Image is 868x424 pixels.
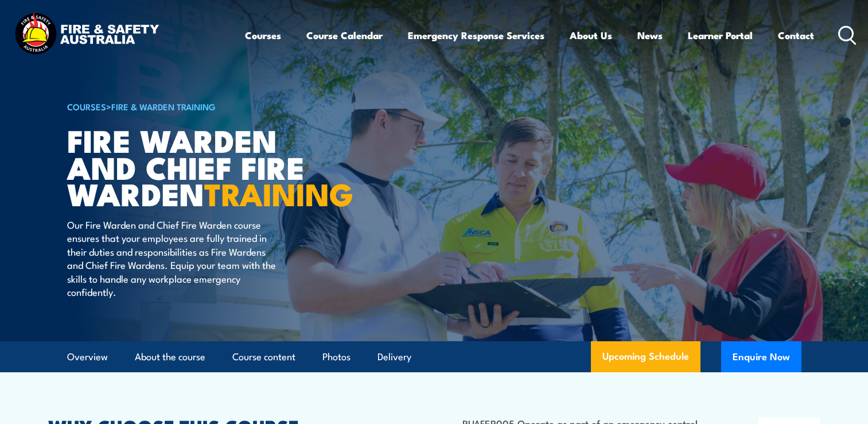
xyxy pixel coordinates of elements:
[67,100,106,113] a: COURSES
[322,342,351,372] a: Photos
[67,99,351,113] h6: >
[204,169,353,217] strong: TRAINING
[408,20,544,51] a: Emergency Response Services
[135,342,205,372] a: About the course
[232,342,295,372] a: Course content
[67,126,351,207] h1: Fire Warden and Chief Fire Warden
[778,20,814,51] a: Contact
[637,20,663,51] a: News
[111,100,216,113] a: Fire & Warden Training
[591,341,700,372] a: Upcoming Schedule
[688,20,753,51] a: Learner Portal
[245,20,281,51] a: Courses
[67,218,277,298] p: Our Fire Warden and Chief Fire Warden course ensures that your employees are fully trained in the...
[306,20,383,51] a: Course Calendar
[570,20,612,51] a: About Us
[377,342,411,372] a: Delivery
[721,341,801,372] button: Enquire Now
[67,342,108,372] a: Overview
